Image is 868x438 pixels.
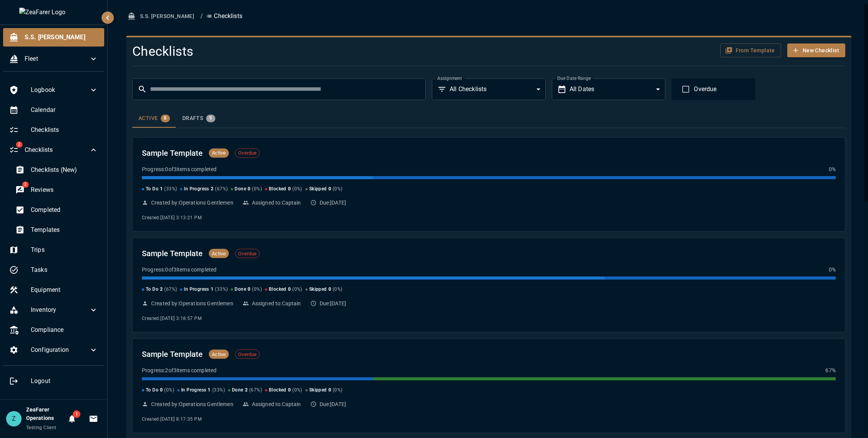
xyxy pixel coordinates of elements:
span: Overdue [235,351,259,358]
span: 2 [160,286,163,293]
span: 0 [288,286,291,293]
div: Drafts [182,115,215,122]
span: To Do [146,286,158,293]
span: 0 [328,286,331,293]
h2: Sample Template [142,247,203,260]
p: 67 % [825,366,835,374]
span: Done [232,386,243,394]
div: checklist tabs [132,109,845,128]
div: All Checklists [450,78,546,100]
div: Inventory [3,301,104,319]
h2: Sample Template [142,147,203,159]
p: Progress: 2 of 3 items completed [142,366,217,374]
span: ( 33 %) [215,286,228,293]
span: Active [209,351,229,358]
p: Checklists [206,12,242,21]
p: Due: [DATE] [320,199,347,207]
span: Blocked [269,286,287,293]
p: Assigned to: Captain [252,300,301,307]
span: ( 33 %) [212,386,225,394]
h6: ZeaFarer Operations [26,406,64,423]
span: Checklists [31,125,98,135]
span: ( 67 %) [215,185,228,193]
span: 2 [16,142,22,148]
span: ( 0 %) [292,286,302,293]
span: ( 33 %) [164,185,177,193]
div: Checklists [3,121,104,139]
span: Skipped [309,286,327,293]
button: New Checklist [787,43,845,58]
span: Overdue [235,250,259,258]
button: Notifications [64,411,80,426]
span: Trips [31,245,98,255]
span: 0 [328,185,331,193]
span: In Progress [184,286,209,293]
div: Tasks [3,261,104,279]
span: Completed [31,205,98,215]
span: Inventory [31,305,89,315]
span: ( 0 %) [333,185,343,193]
p: 0 % [829,165,836,173]
span: In Progress [184,185,209,193]
span: Reviews [31,185,98,195]
span: ( 0 %) [333,386,343,394]
span: Overdue [235,149,259,157]
div: Logbook [3,81,104,99]
span: Created: [DATE] 3:13:21 PM [142,215,202,220]
div: Compliance [3,321,104,339]
p: Created by: Operations Gentlemen [151,300,233,307]
span: S.S. [PERSON_NAME] [25,33,98,42]
button: From Template [720,43,781,58]
span: Logout [31,376,98,386]
span: 2 [211,185,213,193]
span: Blocked [269,185,287,193]
span: 0 [160,386,163,394]
span: Calendar [31,105,98,115]
span: ( 0 %) [292,185,302,193]
span: Skipped [309,386,327,394]
span: ( 0 %) [252,185,262,193]
span: Fleet [25,54,89,63]
span: Skipped [309,185,327,193]
span: Logbook [31,85,89,95]
div: 2Reviews [9,181,104,199]
span: ( 67 %) [249,386,262,394]
span: ( 0 %) [292,386,302,394]
span: 1 [208,386,210,394]
span: To Do [146,386,158,394]
h2: Sample Template [142,348,203,360]
span: Testing Client [26,425,57,430]
span: Created: [DATE] 3:18:57 PM [142,316,202,321]
span: In Progress [181,386,206,394]
label: Due Date Range [557,75,591,82]
span: ( 0 %) [252,286,262,293]
p: Assigned to: Captain [252,199,301,207]
span: Configuration [31,345,89,355]
span: Tasks [31,265,98,275]
span: 0 [328,386,331,394]
span: Active [209,149,229,157]
p: Created by: Operations Gentlemen [151,400,233,408]
div: Completed [9,201,104,219]
div: Logout [3,372,104,390]
div: 2Checklists [3,141,104,159]
span: 0 [248,286,250,293]
span: 1 [211,286,213,293]
li: / [200,12,203,21]
span: 0 [248,185,250,193]
div: Trips [3,241,104,259]
p: Progress: 0 of 3 items completed [142,266,217,273]
span: 0 [288,386,291,394]
span: Checklists [25,145,89,155]
p: Created by: Operations Gentlemen [151,199,233,207]
p: Due: [DATE] [320,300,347,307]
span: 1 [73,410,80,418]
span: To Do [146,185,158,193]
span: Checklists (New) [31,165,98,175]
p: Due: [DATE] [320,400,347,408]
span: 8 [161,115,170,121]
div: Templates [9,221,104,239]
p: 0 % [829,266,836,273]
div: Active [138,115,170,122]
button: Invitations [86,411,101,426]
